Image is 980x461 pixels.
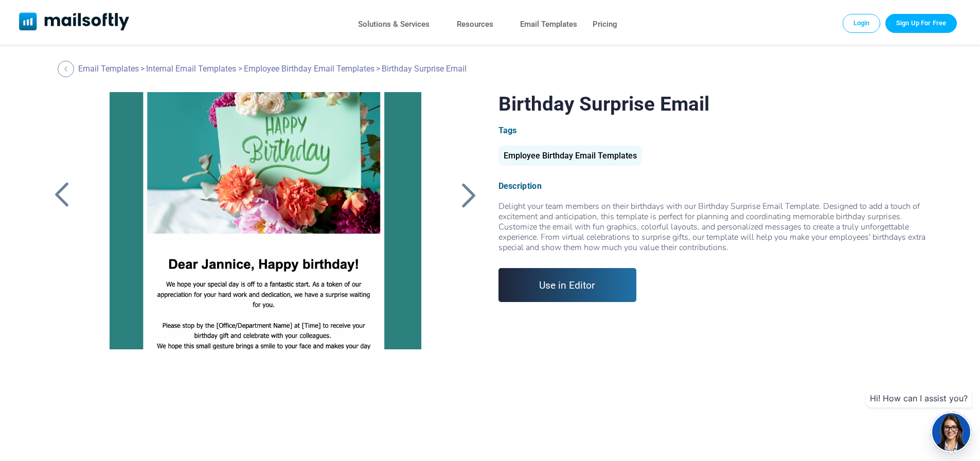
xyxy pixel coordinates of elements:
div: Delight your team members on their birthdays with our Birthday Surprise Email Template. Designed ... [498,201,931,253]
div: Employee Birthday Email Templates [498,146,642,166]
a: Login [843,14,881,32]
a: Back [456,182,482,208]
a: Back [58,61,77,77]
a: Employee Birthday Email Templates [244,64,375,74]
a: Use in Editor [498,268,637,302]
a: Trial [885,14,957,32]
a: Resources [457,17,493,32]
a: Solutions & Services [358,17,430,32]
a: Birthday Surprise Email [92,92,438,349]
a: Employee Birthday Email Templates [498,155,642,159]
a: Internal Email Templates [146,64,236,74]
div: Description [498,181,931,191]
div: Hi! How can I assist you? [866,389,972,407]
a: Email Templates [78,64,139,74]
a: Email Templates [520,17,577,32]
a: Back [49,182,75,208]
a: Mailsoftly [19,12,130,32]
div: Tags [498,126,931,135]
h1: Birthday Surprise Email [498,92,931,115]
a: Pricing [593,17,617,32]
